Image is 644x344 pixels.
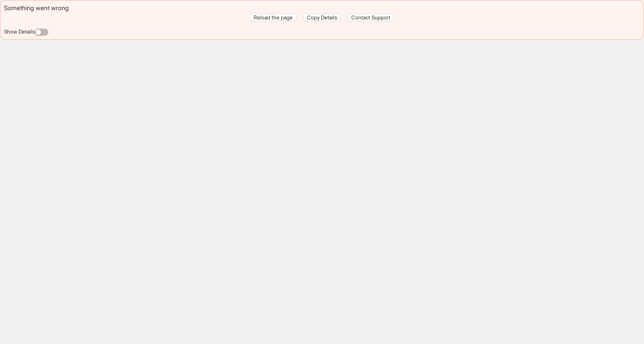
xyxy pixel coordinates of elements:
button: Reload the page [250,14,296,21]
span: Copy Details [307,14,337,21]
span: Reload the page [254,14,293,21]
button: Contact Support [348,14,394,21]
label: Show Details [4,28,35,35]
div: Something went wrong [4,4,640,12]
span: Contact Support [351,14,390,21]
button: Copy Details [303,14,341,21]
